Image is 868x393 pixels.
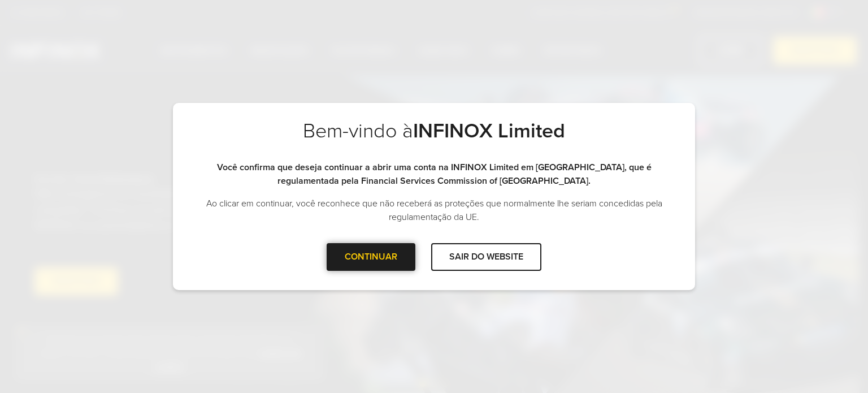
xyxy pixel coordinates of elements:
[413,119,565,143] strong: INFINOX Limited
[327,243,415,271] div: CONTINUAR
[196,119,672,161] h2: Bem-vindo à
[196,197,672,224] p: Ao clicar em continuar, você reconhece que não receberá as proteções que normalmente lhe seriam c...
[217,162,652,187] strong: Você confirma que deseja continuar a abrir uma conta na INFINOX Limited em [GEOGRAPHIC_DATA], que...
[431,243,541,271] div: SAIR DO WEBSITE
